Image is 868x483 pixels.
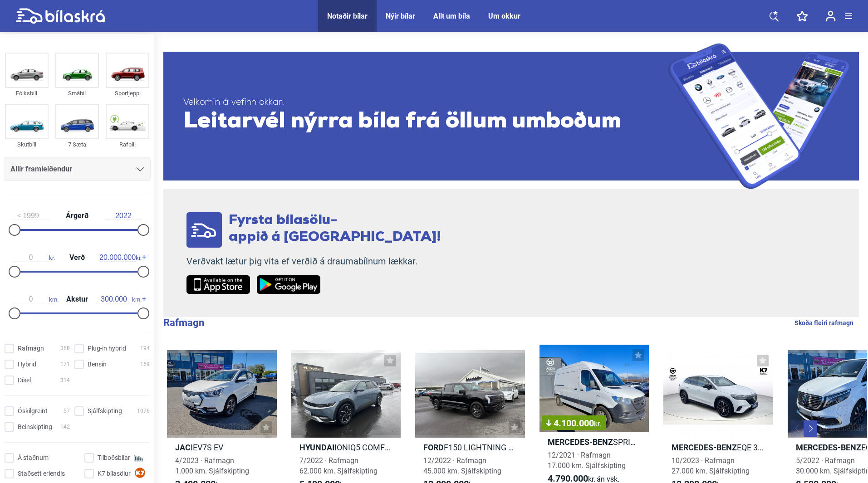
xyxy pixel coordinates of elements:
[826,10,836,22] img: user-login.svg
[137,406,150,416] span: 1076
[415,442,525,453] h2: F150 LIGHTNING LARIAT EXT RANGE
[299,456,378,475] span: 7/2022 · Rafmagn 62.000 km. Sjálfskipting
[229,214,441,244] span: Fyrsta bílasölu- appið á [GEOGRAPHIC_DATA]!
[18,406,48,416] span: Óskilgreint
[548,451,626,470] span: 12/2021 · Rafmagn 17.000 km. Sjálfskipting
[167,442,277,453] h2: IEV7S EV
[433,12,470,20] a: Allt um bíla
[10,163,72,176] span: Allir framleiðendur
[663,442,773,453] h2: EQE 350 4MATIC PROGRESSIVE
[5,139,49,150] div: Skutbíll
[18,360,36,369] span: Hybrid
[55,88,99,98] div: Smábíl
[64,212,91,220] span: Árgerð
[546,419,601,428] span: 4.100.000
[594,420,601,428] span: kr.
[183,108,668,136] span: Leitarvél nýrra bíla frá öllum umboðum
[327,12,368,20] a: Notaðir bílar
[186,256,441,267] p: Verðvakt lætur þig vita ef verðið á draumabílnum lækkar.
[5,88,49,98] div: Fólksbíll
[488,12,520,20] a: Um okkur
[672,443,737,452] b: Mercedes-Benz
[13,254,55,262] span: kr.
[386,12,415,20] a: Nýir bílar
[794,317,853,329] a: Skoða fleiri rafmagn
[106,88,149,98] div: Sportjeppi
[18,376,31,385] span: Dísel
[140,344,150,353] span: 194
[299,443,334,452] b: Hyundai
[539,437,649,447] h2: SPRINTER E RAFMAGNS MILLILANGUR
[64,406,70,416] span: 57
[18,453,49,463] span: Á staðnum
[96,295,142,303] span: km.
[99,254,142,262] span: kr.
[64,296,90,303] span: Akstur
[796,443,861,452] b: Mercedes-Benz
[60,344,70,353] span: 368
[18,344,44,353] span: Rafmagn
[423,443,444,452] b: Ford
[18,422,52,432] span: Beinskipting
[291,442,401,453] h2: IONIQ5 COMFORT 73KWH 2WD
[791,420,804,437] button: Previous
[672,456,750,475] span: 10/2023 · Rafmagn 27.000 km. Sjálfskipting
[88,360,107,369] span: Bensín
[548,437,613,447] b: Mercedes-Benz
[163,317,204,328] b: Rafmagn
[88,406,122,416] span: Sjálfskipting
[98,453,130,463] span: Tilboðsbílar
[98,469,131,478] span: K7 bílasölur
[67,254,87,261] span: Verð
[175,456,249,475] span: 4/2023 · Rafmagn 1.000 km. Sjálfskipting
[183,97,668,108] span: Velkomin á vefinn okkar!
[175,443,191,452] b: Jac
[423,456,501,475] span: 12/2022 · Rafmagn 45.000 km. Sjálfskipting
[60,376,70,385] span: 314
[804,420,817,437] button: Next
[60,360,70,369] span: 171
[140,360,150,369] span: 169
[55,139,99,150] div: 7 Sæta
[18,469,65,478] span: Staðsett erlendis
[13,295,59,303] span: km.
[106,139,149,150] div: Rafbíll
[163,43,859,189] a: Velkomin á vefinn okkar!Leitarvél nýrra bíla frá öllum umboðum
[60,422,70,432] span: 142
[88,344,126,353] span: Plug-in hybrid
